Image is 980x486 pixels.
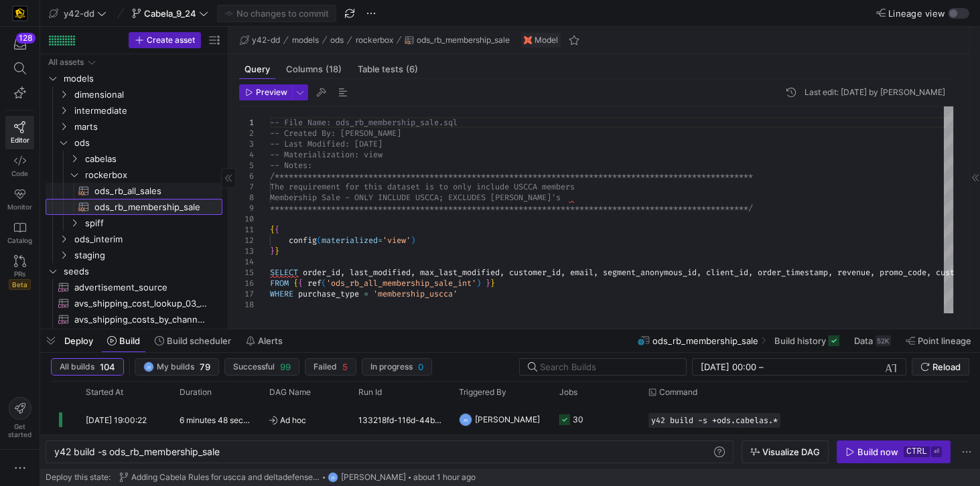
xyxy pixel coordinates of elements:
[239,84,292,100] button: Preview
[46,135,222,151] div: Press SPACE to select this row.
[5,183,34,216] a: Monitor
[880,267,926,278] span: promo_code
[74,248,220,263] span: staging
[931,447,942,457] kbd: ⏎
[74,119,220,135] span: marts
[239,278,254,289] div: 16
[46,311,222,327] div: Press SPACE to select this row.
[46,295,222,311] a: avs_shipping_cost_lookup_03_15_24​​​​​​
[350,404,451,435] div: 133218fd-116d-44bd-a972-654ea1ceadbe
[270,192,467,203] span: Membership Sale - ONLY INCLUDE USCCA; EXCL
[651,416,778,425] span: y42 build -s +ods.cabelas.*
[100,361,115,372] span: 104
[382,235,411,246] span: 'view'
[459,388,506,397] span: Triggered By
[5,250,34,295] a: PRsBeta
[144,8,196,19] span: Cabela_9_24
[16,33,36,44] div: 128
[270,149,382,160] span: -- Materialization: view
[46,279,222,295] a: advertisement_source​​​​​​
[200,361,210,372] span: 79
[326,278,476,289] span: 'ods_rb_all_membership_sale_int'
[370,362,413,372] span: In progress
[292,35,319,45] span: models
[46,199,222,215] a: ods_rb_membership_sale​​​​​​​​​​
[593,267,598,278] span: ,
[149,329,237,352] button: Build scheduler
[239,139,254,149] div: 3
[74,232,220,247] span: ods_interim
[303,267,340,278] span: order_id
[748,267,753,278] span: ,
[475,404,540,435] span: [PERSON_NAME]
[101,329,146,352] button: Build
[239,235,254,246] div: 12
[870,267,875,278] span: ,
[74,87,220,102] span: dimensional
[64,71,220,86] span: models
[759,361,764,372] span: –
[74,312,207,327] span: avs_shipping_costs_by_channel_04_11_24​​​​​​
[46,70,222,86] div: Press SPACE to select this row.
[46,102,222,118] div: Press SPACE to select this row.
[46,311,222,327] a: avs_shipping_costs_by_channel_04_11_24​​​​​​
[270,117,458,128] span: -- File Name: ods_rb_membership_sale.sql
[603,267,697,278] span: segment_anonymous_id
[46,247,222,263] div: Press SPACE to select this row.
[500,267,504,278] span: ,
[804,88,945,97] div: Last edit: [DATE] by [PERSON_NAME]
[876,335,891,346] div: 52K
[239,171,254,181] div: 6
[350,267,411,278] span: last_modified
[46,183,222,199] a: ods_rb_all_sales​​​​​​​​​​
[358,388,382,397] span: Run Id
[239,192,254,203] div: 8
[766,361,854,372] input: End datetime
[476,278,481,289] span: )
[5,149,34,183] a: Code
[131,473,320,482] span: Adding Cabela Rules for uscca and deltadefense domains.
[86,415,147,425] span: [DATE] 19:00:22
[270,224,275,235] span: {
[46,54,222,70] div: Press SPACE to select this row.
[46,473,111,482] span: Deploy this state:
[356,35,393,45] span: rockerbox
[64,8,94,19] span: y42-dd
[848,329,897,352] button: Data52K
[46,295,222,311] div: Press SPACE to select this row.
[258,335,283,346] span: Alerts
[888,8,945,19] span: Lineage view
[236,32,283,48] button: y42-dd
[269,404,342,436] span: Ad hoc
[697,267,701,278] span: ,
[60,362,94,372] span: All builds
[857,447,898,457] div: Build now
[481,181,575,192] span: nclude USCCA members
[46,167,222,183] div: Press SPACE to select this row.
[46,263,222,279] div: Press SPACE to select this row.
[270,128,401,139] span: -- Created By: [PERSON_NAME]
[5,32,34,56] button: 128
[298,289,359,299] span: purchase_type
[313,362,337,372] span: Failed
[180,388,212,397] span: Duration
[74,280,207,295] span: advertisement_source​​​​​​
[46,151,222,167] div: Press SPACE to select this row.
[74,296,207,311] span: avs_shipping_cost_lookup_03_15_24​​​​​​
[270,139,382,149] span: -- Last Modified: [DATE]
[85,167,220,183] span: rockerbox
[51,358,124,376] button: All builds104
[912,358,969,376] button: Reload
[270,160,312,171] span: -- Notes:
[524,36,532,44] img: undefined
[490,278,495,289] span: }
[239,267,254,278] div: 15
[5,116,34,149] a: Editor
[8,422,31,438] span: Get started
[293,278,298,289] span: {
[904,447,930,457] kbd: ctrl
[46,183,222,199] div: Press SPACE to select this row.
[46,231,222,247] div: Press SPACE to select this row.
[270,246,275,256] span: }
[322,235,378,246] span: materialized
